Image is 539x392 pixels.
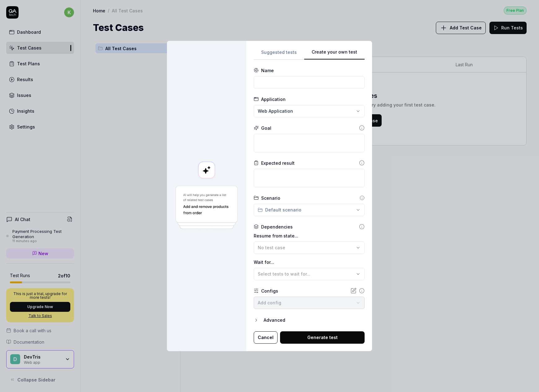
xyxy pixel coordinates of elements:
button: Generate test [280,331,365,344]
div: Goal [261,125,271,131]
button: Create your own test [304,49,365,60]
div: Scenario [261,195,280,201]
button: Suggested tests [254,49,304,60]
button: Cancel [254,331,278,344]
div: Name [261,67,274,74]
img: Generate a test using AI [174,185,239,230]
div: Advanced [264,316,365,324]
button: Default scenario [254,204,365,216]
span: Web Application [258,108,293,114]
div: Configs [261,288,278,294]
div: Default scenario [258,207,301,213]
div: Dependencies [261,224,293,230]
button: No test case [254,242,365,254]
span: Select tests to wait for... [258,271,310,277]
div: Application [261,96,286,102]
div: Expected result [261,160,295,166]
label: Wait for... [254,259,365,265]
span: No test case [258,245,285,250]
label: Resume from state... [254,233,365,239]
button: Web Application [254,105,365,117]
button: Advanced [254,316,365,324]
button: Select tests to wait for... [254,268,365,280]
